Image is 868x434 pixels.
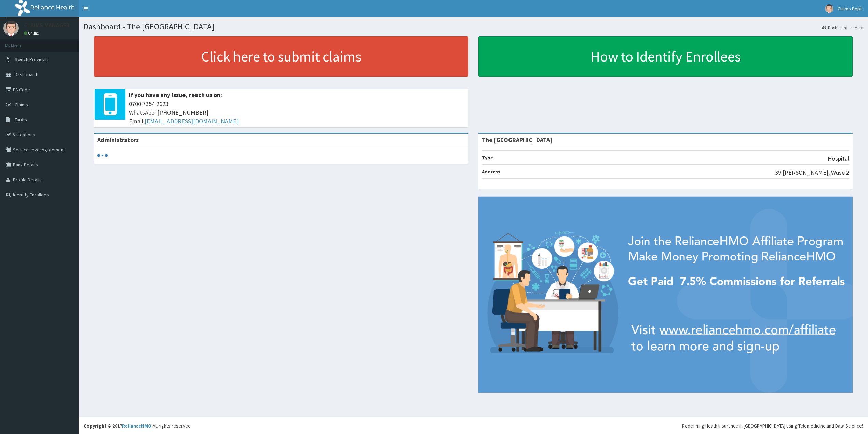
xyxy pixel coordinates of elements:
a: Dashboard [822,25,847,30]
h1: Dashboard - The [GEOGRAPHIC_DATA] [84,22,863,31]
div: Redefining Heath Insurance in [GEOGRAPHIC_DATA] using Telemedicine and Data Science! [682,422,863,429]
span: Tariffs [15,117,27,123]
strong: The [GEOGRAPHIC_DATA] [482,136,552,144]
span: Switch Providers [15,56,50,63]
span: 0700 7354 2623 WhatsApp: [PHONE_NUMBER] Email: [129,99,465,126]
strong: Copyright © 2017 . [84,423,153,429]
a: RelianceHMO [122,423,151,429]
a: How to Identify Enrollees [478,36,853,77]
b: Administrators [97,136,139,144]
span: Claims [15,101,28,108]
b: If you have any issue, reach us on: [129,91,222,99]
li: Here [848,25,863,30]
p: CLAIMS MANAGER [24,22,70,28]
b: Address [482,168,500,175]
svg: audio-loading [97,150,108,161]
a: Online [24,31,40,36]
p: Hospital [828,154,849,163]
img: provider-team-banner.png [478,197,853,393]
img: User Image [3,21,19,36]
img: User Image [825,4,833,13]
span: Dashboard [15,71,37,78]
a: [EMAIL_ADDRESS][DOMAIN_NAME] [145,117,239,125]
a: Click here to submit claims [94,36,468,77]
p: 39 [PERSON_NAME], Wuse 2 [775,168,849,177]
span: Claims Dept. [838,5,863,12]
b: Type [482,154,493,161]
